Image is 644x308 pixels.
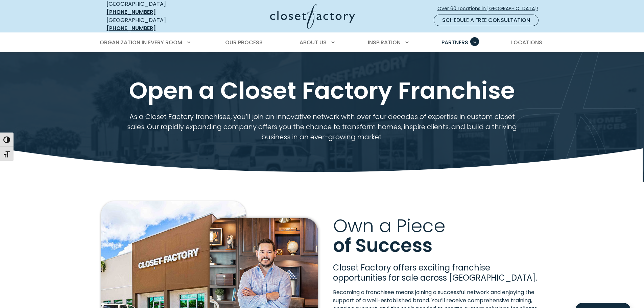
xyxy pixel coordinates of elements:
h1: Open a Closet Factory Franchise [105,78,539,103]
span: Organization in Every Room [100,39,182,46]
a: [PHONE_NUMBER] [106,24,156,32]
span: Own a Piece [333,213,445,239]
span: of Success [333,233,432,258]
span: Our Process [225,39,263,46]
span: Closet Factory offers exciting franchise opportunities for sale across [GEOGRAPHIC_DATA]. [333,262,537,283]
span: About Us [300,39,327,46]
div: [GEOGRAPHIC_DATA] [106,16,205,32]
p: As a Closet Factory franchisee, you’ll join an innovative network with over four decades of exper... [123,112,521,142]
span: Partners [442,39,468,46]
span: Inspiration [368,39,401,46]
a: Schedule a Free Consultation [434,15,539,26]
a: [PHONE_NUMBER] [106,8,156,16]
img: Closet Factory Logo [270,4,355,29]
a: Over 60 Locations in [GEOGRAPHIC_DATA]! [437,3,544,15]
nav: Primary Menu [95,33,549,52]
span: Over 60 Locations in [GEOGRAPHIC_DATA]! [437,5,544,12]
span: Locations [511,39,542,46]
